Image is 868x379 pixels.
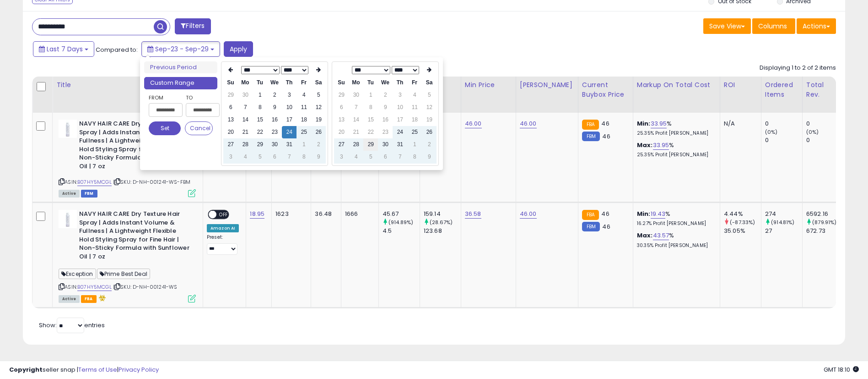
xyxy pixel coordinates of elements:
td: 26 [422,126,437,138]
div: Current Buybox Price [582,80,629,99]
a: 46.00 [465,119,482,128]
td: 1 [407,138,422,151]
span: All listings currently available for purchase on Amazon [59,190,80,198]
span: Last 7 Days [47,44,83,54]
td: 31 [282,138,297,151]
button: Apply [224,41,253,57]
p: 25.35% Profit [PERSON_NAME] [637,130,713,137]
td: 29 [334,89,349,101]
td: 17 [282,114,297,126]
small: (914.89%) [388,219,413,226]
div: % [637,141,713,158]
td: 13 [334,114,349,126]
small: FBA [582,210,599,220]
td: 7 [393,151,407,163]
div: Preset: [207,234,239,255]
th: Mo [238,77,253,89]
td: 9 [311,151,326,163]
td: 16 [378,114,393,126]
div: 6592.16 [806,210,843,218]
img: 317t6gji6qL._SL40_.jpg [59,120,77,138]
td: 2 [311,138,326,151]
th: The percentage added to the cost of goods (COGS) that forms the calculator for Min & Max prices. [633,77,720,113]
th: Th [393,77,407,89]
span: | SKU: D-NH-001241-WS [113,283,178,291]
small: (-87.33%) [730,219,755,226]
td: 20 [223,126,238,138]
span: FBA [81,295,97,303]
td: 8 [253,101,267,114]
td: 21 [349,126,363,138]
td: 28 [349,138,363,151]
small: (0%) [806,128,819,136]
td: 16 [267,114,282,126]
td: 14 [238,114,253,126]
div: 35.05% [724,227,761,235]
td: 4 [238,151,253,163]
td: 2 [378,89,393,101]
a: 33.95 [653,141,669,150]
small: FBA [582,120,599,130]
button: Filters [175,18,210,34]
td: 19 [311,114,326,126]
div: 1666 [345,210,372,218]
div: 45.67 [383,210,420,218]
div: N/A [724,120,754,128]
i: hazardous material [97,295,106,301]
button: Save View [703,18,751,34]
div: 4.44% [724,210,761,218]
th: Su [334,77,349,89]
td: 15 [253,114,267,126]
div: % [637,120,713,137]
td: 7 [238,101,253,114]
td: 25 [407,126,422,138]
b: NAVY HAIR CARE Dry Texture Hair Spray | Adds Instant Volume & Fullness | A Lightweight Flexible H... [79,210,190,263]
td: 28 [238,138,253,151]
td: 22 [253,126,267,138]
span: All listings currently available for purchase on Amazon [59,295,80,303]
small: (0%) [765,128,778,136]
div: Amazon AI [207,224,239,232]
td: 29 [363,138,378,151]
td: 5 [311,89,326,101]
strong: Copyright [9,365,43,374]
td: 3 [393,89,407,101]
a: 43.57 [653,231,669,240]
td: 27 [223,138,238,151]
div: Markup on Total Cost [637,80,716,90]
button: Set [149,121,181,135]
div: Title [56,80,199,90]
th: Tu [253,77,267,89]
p: 25.35% Profit [PERSON_NAME] [637,152,713,158]
td: 26 [311,126,326,138]
td: 21 [238,126,253,138]
span: FBM [81,190,97,198]
th: Fr [297,77,311,89]
td: 11 [297,101,311,114]
div: 0 [765,120,802,128]
div: 4.5 [383,227,420,235]
td: 1 [363,89,378,101]
td: 27 [334,138,349,151]
li: Previous Period [144,61,217,74]
div: 27 [765,227,802,235]
td: 24 [393,126,407,138]
div: ROI [724,80,757,90]
th: Sa [311,77,326,89]
div: 672.73 [806,227,843,235]
span: 46 [602,132,610,141]
th: Mo [349,77,363,89]
td: 6 [267,151,282,163]
li: Custom Range [144,77,217,89]
td: 25 [297,126,311,138]
td: 2 [267,89,282,101]
td: 11 [407,101,422,114]
a: 33.95 [651,119,667,128]
th: Tu [363,77,378,89]
td: 23 [267,126,282,138]
td: 23 [378,126,393,138]
td: 30 [349,89,363,101]
td: 9 [422,151,437,163]
td: 8 [407,151,422,163]
div: 0 [806,120,843,128]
